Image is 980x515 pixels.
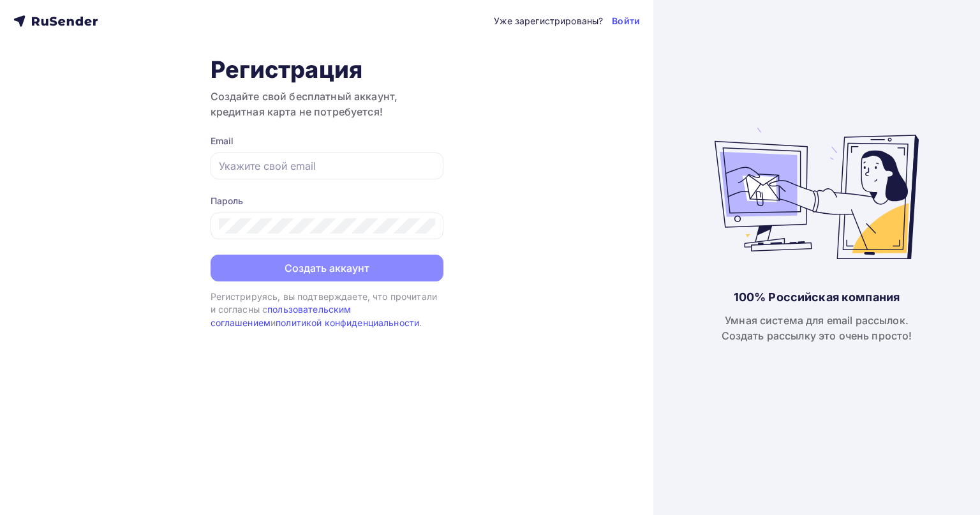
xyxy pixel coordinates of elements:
button: Создать аккаунт [211,255,443,281]
div: Регистрируясь, вы подтверждаете, что прочитали и согласны с и . [211,290,443,329]
div: 100% Российская компания [734,290,900,305]
div: Email [211,135,443,147]
a: политикой конфиденциальности [276,317,419,328]
div: Пароль [211,195,443,207]
div: Умная система для email рассылок. Создать рассылку это очень просто! [722,313,912,343]
div: Уже зарегистрированы? [494,15,603,27]
a: Войти [612,15,640,27]
input: Укажите свой email [219,158,435,174]
a: пользовательским соглашением [211,304,352,327]
h1: Регистрация [211,56,443,84]
h3: Создайте свой бесплатный аккаунт, кредитная карта не потребуется! [211,89,443,119]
